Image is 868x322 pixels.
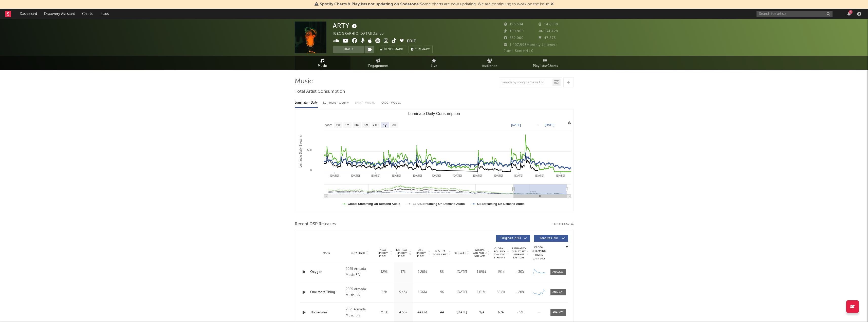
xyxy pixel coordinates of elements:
text: 6m [364,123,368,127]
span: Last Day Spotify Plays [395,249,409,258]
a: Music [295,56,350,70]
text: [DATE] [413,174,422,177]
div: 2025 Armada Music B.V. [346,286,373,298]
span: Estimated % Playlist Streams Last Day [512,247,526,259]
a: Live [406,56,462,70]
button: Edit [407,38,416,45]
span: Global ATD Audio Streams [473,249,487,258]
span: Features ( 74 ) [537,237,561,240]
div: <5% [512,310,529,315]
div: 50.8k [492,290,509,295]
text: [DATE] [473,174,482,177]
text: [DATE] [432,174,441,177]
text: 1m [345,123,349,127]
text: Luminate Daily Streams [299,135,302,167]
text: All [392,123,395,127]
text: [DATE] [545,123,555,127]
div: 1.28M [414,270,431,275]
span: Copyright [351,252,365,255]
span: : Some charts are now updating. We are continuing to work on the issue [320,2,549,6]
div: 31.5k [376,310,393,315]
a: Engagement [350,56,406,70]
div: 2025 Armada Music B.V. [346,266,373,278]
div: 1.36M [414,290,431,295]
div: 5.43k [395,290,412,295]
div: 1.89M [473,270,490,275]
div: 46 [433,290,451,295]
a: Charts [79,9,96,19]
a: Discovery Assistant [41,9,79,19]
text: YTD [372,123,378,127]
span: Audience [482,63,497,69]
a: Benchmark [377,46,406,53]
button: Features(74) [534,235,568,242]
div: 43k [376,290,393,295]
div: [DATE] [453,290,470,295]
span: 7 Day Spotify Plays [376,249,390,258]
span: Dismiss [551,2,554,6]
div: 2021 Armada Music B.V. [346,307,373,319]
div: ~ 30 % [512,270,529,275]
span: Summary [415,48,430,51]
text: [DATE] [392,174,401,177]
div: 17k [395,270,412,275]
text: [DATE] [511,123,521,127]
text: [DATE] [494,174,503,177]
div: [DATE] [453,270,470,275]
text: [DATE] [453,174,462,177]
span: Spotify Popularity [433,249,448,257]
text: Luminate Daily Consumption [408,111,460,116]
text: [DATE] [351,174,360,177]
div: [GEOGRAPHIC_DATA] | Dance [333,31,390,37]
text: US Streaming On-Demand Audio [477,202,525,206]
span: Playlists/Charts [533,63,558,69]
input: Search for artists [756,11,833,17]
div: N/A [473,310,490,315]
button: 9 [847,12,851,16]
div: 4.55k [395,310,412,315]
span: 1,407,993 Monthly Listeners [504,43,558,47]
div: Global Streaming Trend (Last 60D) [531,245,547,261]
div: 129k [376,270,393,275]
span: Total Artist Consumption [295,89,345,95]
div: 44 [433,310,451,315]
a: One More Thing [310,290,343,295]
button: Summary [409,46,433,53]
text: 1w [336,123,340,127]
a: Leads [96,9,112,19]
span: Released [454,252,466,255]
div: [DATE] [453,310,470,315]
span: 47,873 [539,36,556,40]
div: Name [310,251,343,255]
text: Ex-US Streaming On-Demand Audio [413,202,465,206]
span: Global Rolling 7D Audio Streams [492,247,506,259]
a: Those Eyes [310,310,343,315]
a: Playlists/Charts [518,56,574,70]
div: 191k [492,270,509,275]
text: [DATE] [330,174,339,177]
text: 50k [307,148,312,151]
text: [DATE] [556,174,565,177]
span: Spotify Charts & Playlists not updating on Sodatone [320,2,419,6]
span: 142,508 [539,23,558,26]
span: Live [431,63,437,69]
input: Search by song name or URL [499,81,552,85]
div: OCC - Weekly [381,99,402,107]
svg: Luminate Daily Consumption [295,109,573,211]
a: Audience [462,56,518,70]
text: [DATE] [371,174,380,177]
text: [DATE] [535,174,544,177]
div: Luminate - Weekly [323,99,350,107]
span: 552,000 [504,36,524,40]
a: Oxygen [310,270,343,275]
text: 3m [354,123,359,127]
span: 134,428 [539,30,558,33]
div: 56 [433,270,451,275]
span: Jump Score: 41.0 [504,49,533,53]
div: 44.6M [414,310,431,315]
text: [DATE] [514,174,523,177]
text: → [537,123,540,127]
span: Engagement [368,63,389,69]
